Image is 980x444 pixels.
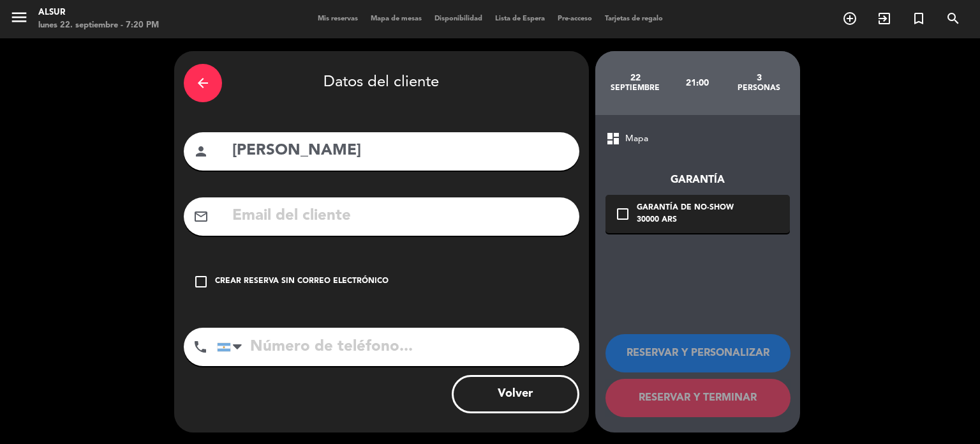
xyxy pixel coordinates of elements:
[911,11,926,26] i: turned_in_not
[193,274,209,289] i: check_box_outline_blank
[877,11,892,26] i: exit_to_app
[215,275,389,288] div: Crear reserva sin correo electrónico
[10,8,29,31] button: menu
[605,334,791,372] button: RESERVAR Y PERSONALIZAR
[452,375,579,413] button: Volver
[728,83,790,93] div: personas
[625,132,648,146] span: Mapa
[489,15,551,22] span: Lista de Espera
[605,83,667,93] div: septiembre
[605,73,667,83] div: 22
[598,15,669,22] span: Tarjetas de regalo
[364,15,428,22] span: Mapa de mesas
[946,11,961,26] i: search
[605,379,791,417] button: RESERVAR Y TERMINAR
[217,328,579,366] input: Número de teléfono...
[551,15,598,22] span: Pre-acceso
[195,75,211,91] i: arrow_back
[10,8,29,27] i: menu
[218,328,247,365] div: Argentina: +54
[728,73,790,83] div: 3
[38,19,159,32] div: lunes 22. septiembre - 7:20 PM
[666,61,728,105] div: 21:00
[637,202,734,215] div: Garantía de no-show
[38,6,159,19] div: Alsur
[842,11,857,26] i: add_circle_outline
[231,138,570,164] input: Nombre del cliente
[637,214,734,227] div: 30000 ARS
[184,61,579,105] div: Datos del cliente
[605,172,790,188] div: Garantía
[193,339,208,355] i: phone
[605,131,621,146] span: dashboard
[193,144,209,159] i: person
[231,203,570,229] input: Email del cliente
[615,206,630,222] i: check_box_outline_blank
[428,15,489,22] span: Disponibilidad
[193,209,209,224] i: mail_outline
[311,15,364,22] span: Mis reservas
